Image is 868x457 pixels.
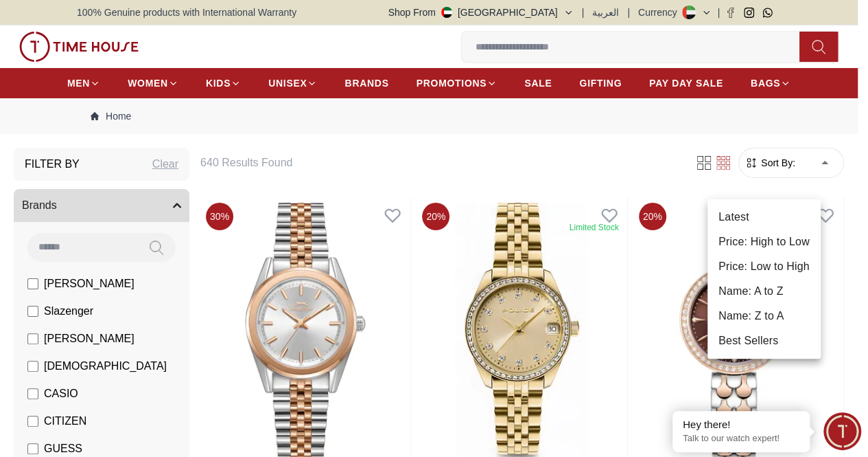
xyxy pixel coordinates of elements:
p: Talk to our watch expert! [683,433,799,445]
li: Name: Z to A [707,304,821,328]
li: Price: Low to High [707,254,821,279]
div: Hey there! [683,418,799,432]
div: Chat Widget [823,412,861,450]
li: Price: High to Low [707,230,821,254]
li: Latest [707,205,821,230]
li: Name: A to Z [707,279,821,304]
li: Best Sellers [707,328,821,353]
